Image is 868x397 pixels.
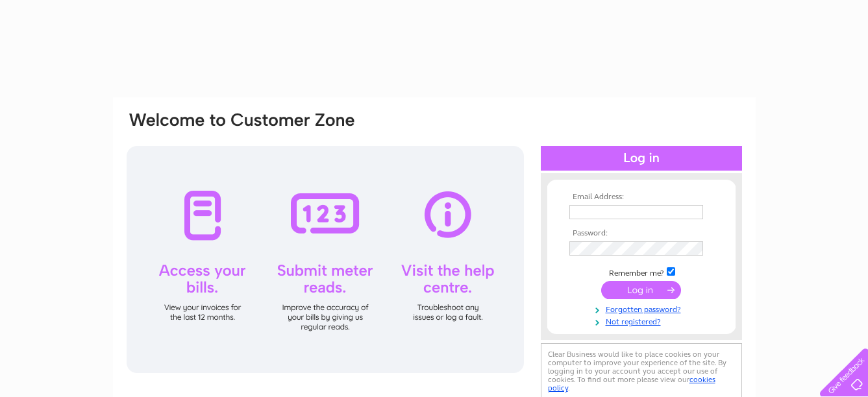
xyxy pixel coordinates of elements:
[569,302,717,315] a: Forgotten password?
[566,265,717,278] td: Remember me?
[569,315,717,327] a: Not registered?
[548,375,715,392] a: cookies policy
[566,193,717,202] th: Email Address:
[601,281,681,299] input: Submit
[566,229,717,238] th: Password:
